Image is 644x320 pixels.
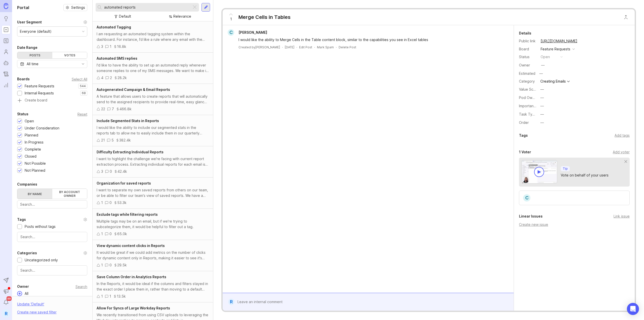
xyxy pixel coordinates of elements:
[17,19,42,25] div: User Segment
[540,80,566,83] div: Creating Emails
[299,45,312,49] div: Edit Post
[93,21,213,53] a: Automated TaggingI am requesting an automated tagging system within the dashboard. For instance, ...
[17,250,37,256] div: Categories
[97,275,166,279] span: Save Column Order in Analytics Reports
[7,296,12,301] span: 99
[614,214,630,219] div: Link issue
[25,90,54,96] div: Internal Requests
[93,115,213,146] a: Include Segmented Stats in ReportsI would like the ability to include our segmented stats in the ...
[117,44,126,49] div: 16.8k
[238,45,280,49] div: Created by [PERSON_NAME]
[314,45,315,49] div: ·
[93,53,213,84] a: Automated SMS repliesI'd like to have the ability to set up an automated reply whenever someone r...
[285,45,294,49] span: [DATE]
[2,287,11,296] button: Announcements
[97,281,209,292] div: In the Reports, it would be ideal if the columns and filters stayed in the exact order I place th...
[117,231,127,237] div: 65.0k
[17,5,29,11] h1: Portal
[25,147,41,152] div: Complete
[111,137,114,143] div: 5
[519,149,531,155] div: 1 Voter
[119,14,131,19] div: Default
[238,14,291,21] div: Merge Cells in Tables
[4,3,8,9] img: Canny Home
[541,46,570,52] div: Feature Requests
[521,160,557,184] img: video-thumbnail-vote-d41b83416815613422e2ca741bf692cc.jpg
[2,276,11,285] button: Send to Autopilot
[20,234,84,240] input: Search...
[27,61,38,67] div: All time
[25,83,54,89] div: Feature Requests
[519,213,543,219] div: Linear Issues
[17,283,29,290] div: Owner
[63,4,87,11] a: Settings
[540,95,544,100] div: —
[77,113,87,116] div: Reset
[613,149,630,155] div: Add voter
[72,78,87,81] div: Select All
[75,285,87,288] div: Search
[93,240,213,271] a: View dynamic content clicks in ReportsIt would be great if we could add metrics on the number of ...
[2,14,11,23] a: Ideas
[173,14,191,19] div: Relevance
[104,5,190,10] input: Search...
[79,62,87,66] svg: toggle icon
[97,87,170,92] span: Autogenerated Campaign & Email Reports
[2,58,11,67] a: Autopilot
[17,301,44,309] div: Update ' Default '
[119,137,131,143] div: 382.4k
[22,291,31,296] div: All
[17,217,26,223] div: Tags
[97,25,131,29] span: Automated Tagging
[2,36,11,45] a: Roadmaps
[519,46,537,52] div: Board
[25,168,45,173] div: Not Planned
[97,31,209,42] div: I am requesting an automated tagging system within the dashboard. For instance, I’d like a rule w...
[17,98,87,103] a: Create board
[101,294,103,299] div: 1
[541,54,550,60] div: open
[228,299,234,305] div: R
[519,79,537,84] div: Category
[25,224,56,229] div: Posts without tags
[97,187,209,198] div: I want to separate my own saved reports from others on our team, or be able to filter our team's ...
[519,132,528,138] div: Tags
[110,75,112,81] div: 2
[519,87,538,91] label: Value Scale
[20,29,52,34] div: Everyone (default)
[119,106,132,112] div: 466.8k
[117,75,127,81] div: 28.2k
[540,120,544,125] div: —
[97,125,209,136] div: I would like the ability to include our segmented stats in the reports tab to allow me to easily ...
[2,81,11,90] a: Reporting
[17,45,37,51] div: Date Range
[97,250,209,261] div: It would be great if we could add metrics on the number of clicks for dynamic content only in Rep...
[97,181,151,185] span: Organization for saved reports
[97,56,137,60] span: Automated SMS replies
[296,45,297,49] div: ·
[97,150,164,154] span: Difficulty Extracting Individual Reports
[20,202,84,207] input: Search...
[97,94,209,105] div: A feature that allows users to create reports that will automatically send to the assigned recipi...
[93,271,213,302] a: Save Column Order in Analytics ReportsIn the Reports, it would be ideal if the columns and filter...
[621,12,631,22] button: Close button
[97,243,165,248] span: View dynamic content clicks in Reports
[230,16,232,22] span: 1
[112,106,114,112] div: 7
[101,75,103,81] div: 4
[2,309,11,318] div: R
[2,47,11,56] a: Users
[25,257,58,263] div: Uncategorized only
[93,177,213,209] a: Organization for saved reportsI want to separate my own saved reports from others on our team, or...
[519,62,537,68] div: Owner
[540,103,544,109] div: —
[17,52,52,58] div: Posts
[317,45,334,49] button: Mark Spam
[238,30,267,34] span: [PERSON_NAME]
[2,25,11,34] a: Portal
[615,133,630,138] div: Add tags
[20,268,84,273] input: Search...
[519,38,537,44] div: Public link
[71,5,85,10] span: Settings
[101,200,103,205] div: 1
